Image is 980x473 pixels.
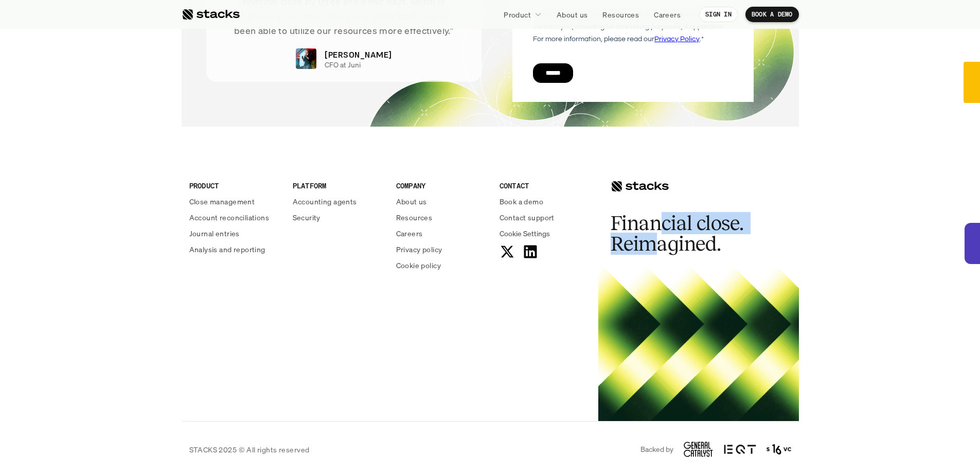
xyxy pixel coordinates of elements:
[699,7,738,22] a: SIGN IN
[189,212,280,223] a: Account reconciliations
[705,11,732,18] p: SIGN IN
[293,196,384,207] a: Accounting agents
[396,212,487,223] a: Resources
[396,212,433,223] p: Resources
[500,212,555,223] p: Contact support
[293,180,384,191] p: PLATFORM
[752,11,793,18] p: BOOK A DEMO
[504,9,531,20] p: Product
[396,196,487,207] a: About us
[500,196,591,207] a: Book a demo
[602,9,639,20] p: Resources
[396,228,423,239] p: Careers
[745,7,799,22] a: BOOK A DEMO
[500,228,550,239] button: Cookie Trigger
[396,180,487,191] p: COMPANY
[121,248,167,255] a: Privacy Policy
[500,228,550,239] span: Cookie Settings
[596,5,645,24] a: Resources
[189,180,280,191] p: PRODUCT
[654,9,681,20] p: Careers
[325,48,391,61] p: [PERSON_NAME]
[293,196,357,207] p: Accounting agents
[500,212,591,223] a: Contact support
[640,445,673,454] p: Backed by
[500,196,544,207] p: Book a demo
[3,202,200,211] label: Please complete this required field.
[189,244,265,255] p: Analysis and reporting
[557,9,587,20] p: About us
[189,196,280,207] a: Close management
[500,180,591,191] p: CONTACT
[189,212,270,223] p: Account reconciliations
[550,5,594,24] a: About us
[611,213,765,254] h2: Financial close. Reimagined.
[189,228,240,239] p: Journal entries
[189,444,310,455] p: STACKS 2025 © All rights reserved
[648,5,687,24] a: Careers
[396,196,427,207] p: About us
[396,260,441,271] p: Cookie policy
[189,228,280,239] a: Journal entries
[293,212,384,223] a: Security
[396,260,487,271] a: Cookie policy
[293,212,320,223] p: Security
[396,244,442,255] p: Privacy policy
[189,196,255,207] p: Close management
[189,244,280,255] a: Analysis and reporting
[325,61,361,69] p: CFO at Juni
[396,244,487,255] a: Privacy policy
[396,228,487,239] a: Careers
